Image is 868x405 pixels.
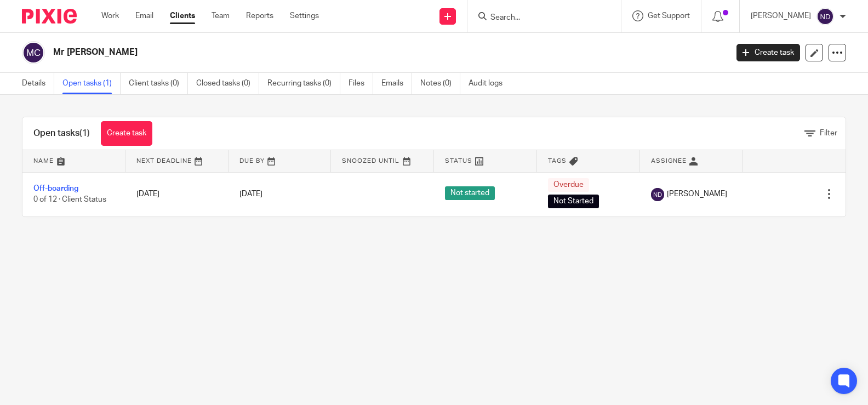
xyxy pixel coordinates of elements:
input: Search [489,13,588,23]
span: (1) [79,129,90,138]
p: [PERSON_NAME] [751,10,811,21]
a: Create task [101,121,152,146]
span: Overdue [548,178,589,192]
h1: Open tasks [33,128,90,139]
span: Filter [820,129,837,137]
img: svg%3E [22,41,45,64]
span: Get Support [648,12,690,20]
a: Reports [246,10,273,21]
td: [DATE] [125,172,229,216]
span: [PERSON_NAME] [667,189,727,199]
a: Open tasks (1) [62,73,121,94]
img: svg%3E [816,8,834,25]
a: Notes (0) [420,73,460,94]
a: Audit logs [469,73,511,94]
a: Create task [736,44,800,61]
img: Pixie [22,9,77,24]
a: Off-boarding [33,185,78,192]
a: Email [135,10,153,21]
a: Closed tasks (0) [196,73,259,94]
span: Tags [548,158,567,164]
a: Team [212,10,230,21]
a: Clients [170,10,195,21]
span: 0 of 12 · Client Status [33,196,106,204]
a: Client tasks (0) [129,73,188,94]
span: Snoozed Until [342,158,399,164]
h2: Mr [PERSON_NAME] [53,47,587,58]
span: Status [445,158,472,164]
a: Files [349,73,373,94]
a: Settings [290,10,319,21]
a: Work [101,10,119,21]
img: svg%3E [651,188,664,201]
a: Details [22,73,54,94]
a: Recurring tasks (0) [267,73,340,94]
span: Not Started [548,195,599,208]
span: Not started [445,186,495,200]
a: Emails [381,73,412,94]
span: [DATE] [239,190,262,198]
